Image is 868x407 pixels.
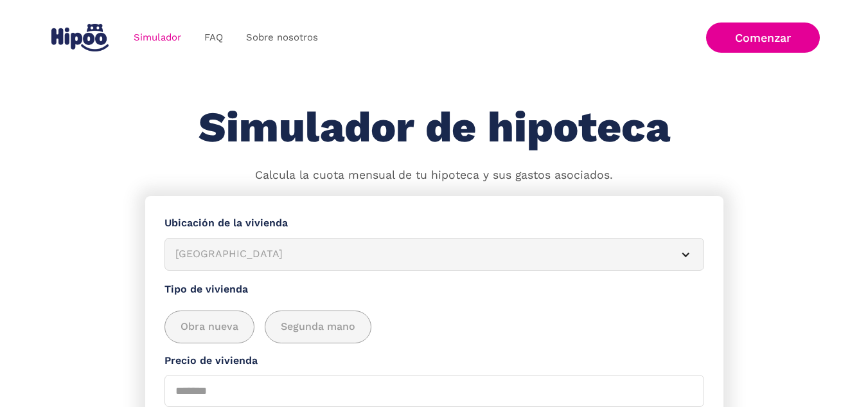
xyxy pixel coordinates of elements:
[164,353,704,369] label: Precio de vivienda
[122,25,193,50] a: Simulador
[199,104,670,151] h1: Simulador de hipoteca
[706,23,820,53] a: Comenzar
[164,238,704,271] article: [GEOGRAPHIC_DATA]
[235,25,330,50] a: Sobre nosotros
[281,319,355,335] span: Segunda mano
[175,246,662,262] div: [GEOGRAPHIC_DATA]
[164,282,704,298] label: Tipo de vivienda
[164,215,704,231] label: Ubicación de la vivienda
[255,167,613,184] p: Calcula la cuota mensual de tu hipoteca y sus gastos asociados.
[49,19,112,57] a: home
[164,311,704,343] div: add_description_here
[193,25,235,50] a: FAQ
[181,319,238,335] span: Obra nueva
